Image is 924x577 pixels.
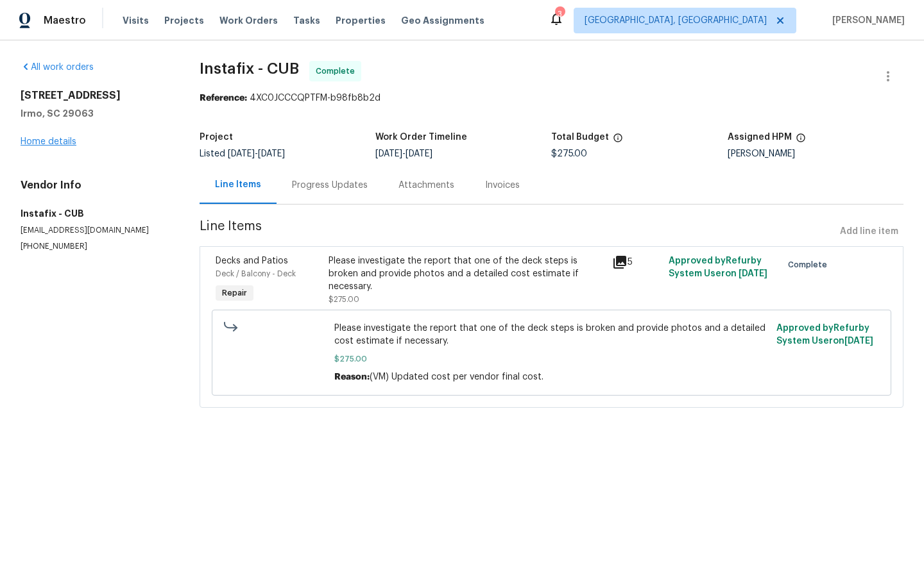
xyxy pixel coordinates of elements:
[292,179,368,192] div: Progress Updates
[329,255,604,293] div: Please investigate the report that one of the deck steps is broken and provide photos and a detai...
[844,337,873,346] span: [DATE]
[555,8,564,21] div: 3
[293,16,320,25] span: Tasks
[739,269,767,278] span: [DATE]
[669,256,767,278] span: Approved by Refurby System User on
[200,133,233,142] h5: Project
[316,65,360,78] span: Complete
[827,14,905,27] span: [PERSON_NAME]
[219,14,278,27] span: Work Orders
[21,107,169,120] h5: Irmo, SC 29063
[21,207,169,220] h5: Instafix - CUB
[375,133,467,142] h5: Work Order Timeline
[123,14,149,27] span: Visits
[551,149,587,158] span: $275.00
[215,178,261,191] div: Line Items
[485,179,520,192] div: Invoices
[776,324,873,346] span: Approved by Refurby System User on
[21,225,169,236] p: [EMAIL_ADDRESS][DOMAIN_NAME]
[612,255,661,270] div: 5
[375,149,432,158] span: -
[406,149,432,158] span: [DATE]
[401,14,484,27] span: Geo Assignments
[200,61,299,76] span: Instafix - CUB
[329,296,359,303] span: $275.00
[334,322,769,347] span: Please investigate the report that one of the deck steps is broken and provide photos and a detai...
[200,149,285,158] span: Listed
[728,133,792,142] h5: Assigned HPM
[21,179,169,192] h4: Vendor Info
[228,149,285,158] span: -
[164,14,204,27] span: Projects
[21,89,169,102] h2: [STREET_ADDRESS]
[258,149,285,158] span: [DATE]
[375,149,402,158] span: [DATE]
[21,241,169,252] p: [PHONE_NUMBER]
[551,133,609,142] h5: Total Budget
[334,353,769,365] span: $275.00
[613,133,623,149] span: The total cost of line items that have been proposed by Opendoor. This sum includes line items th...
[200,220,835,244] span: Line Items
[336,14,386,27] span: Properties
[585,14,767,27] span: [GEOGRAPHIC_DATA], [GEOGRAPHIC_DATA]
[217,287,252,299] span: Repair
[21,137,76,146] a: Home details
[334,372,370,381] span: Reason:
[216,270,296,278] span: Deck / Balcony - Deck
[216,256,288,265] span: Decks and Patios
[200,92,903,105] div: 4XC0JCCCQPTFM-b98fb8b2d
[21,63,94,72] a: All work orders
[200,94,247,103] b: Reference:
[796,133,806,149] span: The hpm assigned to this work order.
[44,14,86,27] span: Maestro
[228,149,255,158] span: [DATE]
[398,179,454,192] div: Attachments
[370,372,543,381] span: (VM) Updated cost per vendor final cost.
[788,258,832,271] span: Complete
[728,149,903,158] div: [PERSON_NAME]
